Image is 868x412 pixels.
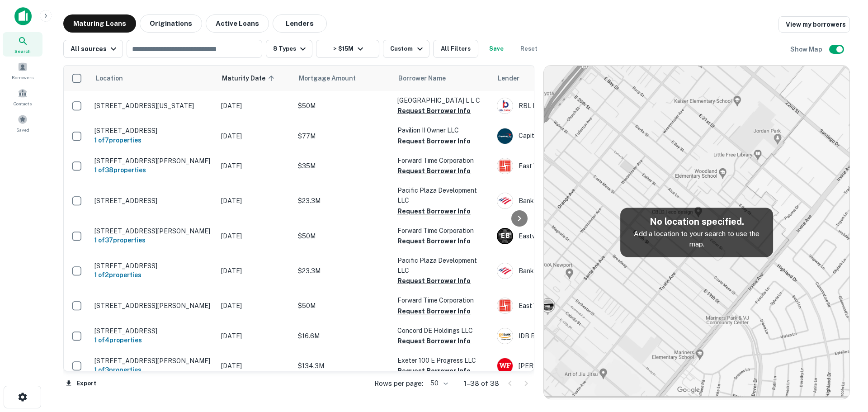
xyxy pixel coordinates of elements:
[433,40,478,58] button: All Filters
[397,95,488,105] p: [GEOGRAPHIC_DATA] L L C
[393,66,492,91] th: Borrower Name
[497,98,632,114] div: RBL Bank
[397,166,471,176] button: Request Borrower Info
[14,7,32,25] img: capitalize-icon.png
[221,361,289,371] p: [DATE]
[397,306,471,317] button: Request Borrower Info
[94,302,212,310] p: [STREET_ADDRESS][PERSON_NAME]
[299,73,368,84] span: Mortgage Amount
[397,236,471,246] button: Request Borrower Info
[298,131,388,141] p: $77M
[298,331,388,341] p: $16.6M
[823,340,868,383] iframe: Chat Widget
[390,43,425,54] div: Custom
[90,66,217,91] th: Location
[221,331,289,341] p: [DATE]
[221,131,289,141] p: [DATE]
[221,266,289,276] p: [DATE]
[497,358,513,374] img: picture
[3,111,42,135] a: Saved
[206,14,269,33] button: Active Loans
[497,98,513,114] img: picture
[273,14,327,33] button: Lenders
[222,73,277,84] span: Maturity Date
[298,301,388,311] p: $50M
[94,262,212,270] p: [STREET_ADDRESS]
[497,263,632,279] div: Bank Of America
[790,44,824,54] h6: Show Map
[14,47,31,55] span: Search
[397,136,471,147] button: Request Borrower Info
[514,40,543,58] button: Reset
[14,100,32,107] span: Contacts
[497,298,632,314] div: East West Bank
[482,40,511,58] button: Save your search to get updates of matches that match your search criteria.
[397,275,471,286] button: Request Borrower Info
[397,365,471,376] button: Request Borrower Info
[94,235,212,245] h6: 1 of 37 properties
[63,377,99,390] button: Export
[221,196,289,206] p: [DATE]
[221,101,289,111] p: [DATE]
[397,105,471,116] button: Request Borrower Info
[627,228,766,250] p: Add a location to your search to use the map.
[221,231,289,241] p: [DATE]
[94,135,212,145] h6: 1 of 7 properties
[94,365,212,375] h6: 1 of 3 properties
[3,32,42,57] a: Search
[397,156,488,166] p: Forward Time Corporation
[497,193,513,208] img: picture
[221,161,289,171] p: [DATE]
[221,301,289,311] p: [DATE]
[492,66,637,91] th: Lender
[94,197,212,205] p: [STREET_ADDRESS]
[94,165,212,175] h6: 1 of 38 properties
[427,377,449,390] div: 50
[217,66,293,91] th: Maturity Date
[497,158,632,174] div: East West Bank
[94,127,212,135] p: [STREET_ADDRESS]
[497,128,632,144] div: Capital ONE
[95,73,123,84] span: Location
[16,126,29,133] span: Saved
[71,43,119,54] div: All sources
[397,336,471,346] button: Request Borrower Info
[298,196,388,206] p: $23.3M
[298,101,388,111] p: $50M
[298,231,388,241] p: $50M
[94,357,212,365] p: [STREET_ADDRESS][PERSON_NAME]
[397,185,488,205] p: Pacific Plaza Development LLC
[383,40,429,58] button: Custom
[3,85,42,109] a: Contacts
[298,161,388,171] p: $35M
[3,58,42,83] a: Borrowers
[140,14,202,33] button: Originations
[627,215,766,228] h5: No location specified.
[63,14,136,33] button: Maturing Loans
[397,256,488,275] p: Pacific Plaza Development LLC
[94,157,212,165] p: [STREET_ADDRESS][PERSON_NAME]
[293,66,393,91] th: Mortgage Amount
[397,326,488,336] p: Concord DE Holdings LLC
[374,378,423,389] p: Rows per page:
[397,226,488,236] p: Forward Time Corporation
[94,327,212,335] p: [STREET_ADDRESS]
[397,125,488,135] p: Pavilion II Owner LLC
[497,228,632,244] div: Eastwest Bank
[497,328,513,344] img: picture
[497,263,513,279] img: picture
[544,66,849,399] img: map-placeholder.webp
[298,266,388,276] p: $23.3M
[63,40,123,58] button: All sources
[497,158,513,174] img: picture
[266,40,312,58] button: 8 Types
[94,270,212,280] h6: 1 of 2 properties
[497,128,513,144] img: picture
[398,73,446,84] span: Borrower Name
[94,335,212,345] h6: 1 of 4 properties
